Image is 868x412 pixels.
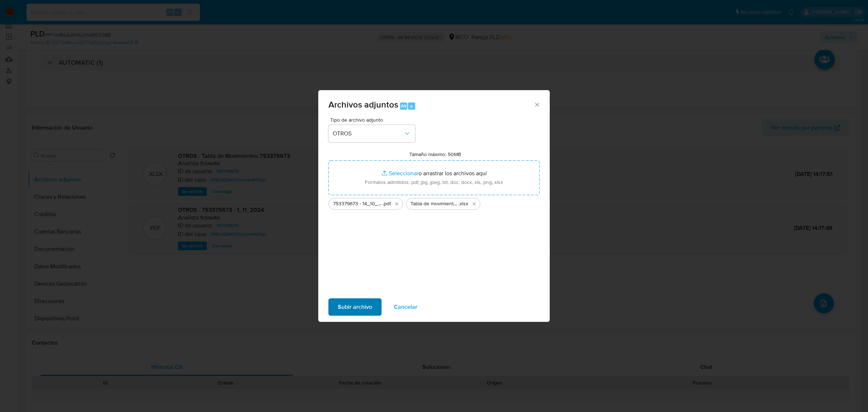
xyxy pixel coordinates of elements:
[328,125,415,142] button: OTROS
[401,102,407,109] span: Alt
[330,117,417,122] span: Tipo de archivo adjunto
[409,151,461,157] label: Tamaño máximo: 50MB
[394,299,417,315] span: Cancelar
[328,195,540,210] ul: Archivos seleccionados
[459,200,468,207] span: .xlsx
[470,199,478,208] button: Eliminar Tabla de movimientos 753379673.xlsx
[410,200,459,207] span: Tabla de movimientos 753379673
[333,130,404,137] span: OTROS
[333,200,383,207] span: 753379673 - 14_10_2025
[410,102,413,109] span: a
[328,98,398,111] span: Archivos adjuntos
[328,298,382,316] button: Subir archivo
[384,298,427,316] button: Cancelar
[338,299,372,315] span: Subir archivo
[383,200,391,207] span: .pdf
[392,199,401,208] button: Eliminar 753379673 - 14_10_2025.pdf
[533,101,540,108] button: Cerrar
